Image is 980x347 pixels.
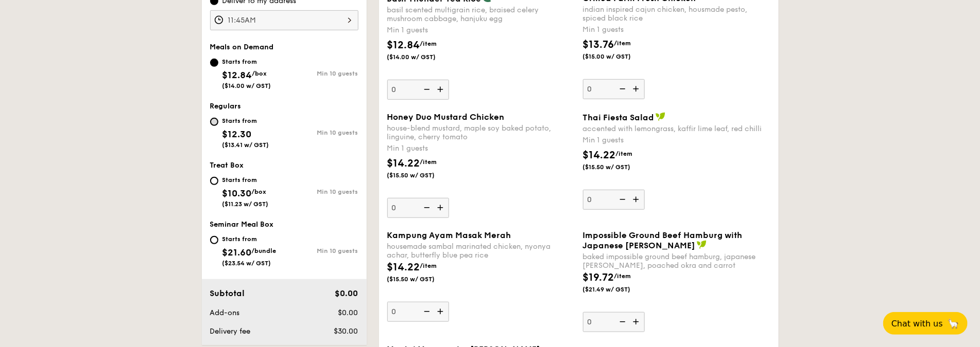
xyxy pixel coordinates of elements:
img: icon-reduce.1d2dbef1.svg [614,190,629,209]
div: Min 10 guests [284,188,358,195]
span: $12.30 [222,129,252,140]
div: Starts from [222,235,277,243]
span: ($15.50 w/ GST) [583,163,653,171]
span: /item [420,262,437,269]
span: $13.76 [583,39,614,51]
span: $10.30 [222,188,252,199]
div: Min 10 guests [284,70,358,77]
div: accented with lemongrass, kaffir lime leaf, red chilli [583,124,770,133]
span: Kampung Ayam Masak Merah [387,230,511,240]
span: /box [252,188,267,195]
span: ($11.23 w/ GST) [222,200,269,208]
input: Kampung Ayam Masak Merahhousemade sambal marinated chicken, nyonya achar, butterfly blue pea rice... [387,302,449,322]
span: Subtotal [210,288,245,298]
img: icon-reduce.1d2dbef1.svg [614,312,629,332]
img: icon-add.58712e84.svg [434,80,449,99]
span: Delivery fee [210,327,251,336]
span: Impossible Ground Beef Hamburg with Japanese [PERSON_NAME] [583,230,743,250]
input: Starts from$12.84/box($14.00 w/ GST)Min 10 guests [210,59,218,67]
img: icon-add.58712e84.svg [434,302,449,321]
img: icon-reduce.1d2dbef1.svg [418,80,434,99]
span: ($15.50 w/ GST) [387,171,457,179]
span: ($15.00 w/ GST) [583,52,653,61]
input: Basil Thunder Tea Ricebasil scented multigrain rice, braised celery mushroom cabbage, hanjuku egg... [387,80,449,100]
img: icon-reduce.1d2dbef1.svg [614,79,629,99]
div: Min 10 guests [284,247,358,254]
img: icon-reduce.1d2dbef1.svg [418,302,434,321]
span: Honey Duo Mustard Chicken [387,112,505,122]
span: $14.22 [387,261,420,273]
div: Min 1 guests [583,135,770,145]
div: Min 1 guests [583,25,770,35]
img: icon-add.58712e84.svg [434,198,449,217]
input: Event time [210,10,358,30]
span: ($13.41 w/ GST) [222,141,269,149]
img: icon-add.58712e84.svg [629,79,645,99]
span: ($21.49 w/ GST) [583,285,653,294]
input: Starts from$12.30($13.41 w/ GST)Min 10 guests [210,118,218,126]
img: icon-add.58712e84.svg [629,312,645,332]
span: ($15.50 w/ GST) [387,275,457,283]
span: Meals on Demand [210,43,274,51]
input: Starts from$10.30/box($11.23 w/ GST)Min 10 guests [210,177,218,185]
span: ($14.00 w/ GST) [387,53,457,61]
input: Impossible Ground Beef Hamburg with Japanese [PERSON_NAME]baked impossible ground beef hamburg, j... [583,312,645,332]
span: ($14.00 w/ GST) [222,82,271,89]
span: Thai Fiesta Salad [583,113,655,122]
span: /box [252,70,267,77]
img: icon-reduce.1d2dbef1.svg [418,198,434,217]
div: baked impossible ground beef hamburg, japanese [PERSON_NAME], poached okra and carrot [583,252,770,270]
div: house-blend mustard, maple soy baked potato, linguine, cherry tomato [387,124,575,141]
div: basil scented multigrain rice, braised celery mushroom cabbage, hanjuku egg [387,6,575,23]
span: $21.60 [222,247,252,258]
div: Starts from [222,58,271,66]
span: $12.84 [222,69,252,81]
div: indian inspired cajun chicken, housmade pesto, spiced black rice [583,5,770,23]
img: icon-vegan.f8ff3823.svg [656,112,666,121]
span: $14.22 [387,157,420,170]
span: /item [420,40,437,47]
div: Min 1 guests [387,25,575,35]
img: icon-add.58712e84.svg [629,190,645,209]
input: Thai Fiesta Saladaccented with lemongrass, kaffir lime leaf, red chilliMin 1 guests$14.22/item($1... [583,190,645,210]
span: $30.00 [334,327,358,336]
img: icon-vegan.f8ff3823.svg [697,240,707,249]
span: Chat with us [891,319,943,328]
input: Starts from$21.60/bundle($23.54 w/ GST)Min 10 guests [210,236,218,244]
span: /item [614,40,631,47]
span: /item [614,272,631,280]
div: Starts from [222,117,269,125]
span: /item [420,158,437,166]
span: 🦙 [947,318,959,330]
span: Treat Box [210,161,244,170]
span: $19.72 [583,271,614,284]
span: $0.00 [338,308,358,317]
input: Grilled Farm Fresh Chickenindian inspired cajun chicken, housmade pesto, spiced black riceMin 1 g... [583,79,645,99]
span: $14.22 [583,149,616,161]
button: Chat with us🦙 [883,312,968,335]
span: Add-ons [210,308,240,317]
span: /item [616,150,633,157]
span: $12.84 [387,39,420,51]
span: /bundle [252,247,277,254]
span: $0.00 [335,288,358,298]
span: Seminar Meal Box [210,220,274,229]
div: housemade sambal marinated chicken, nyonya achar, butterfly blue pea rice [387,242,575,260]
span: Regulars [210,102,242,111]
input: Honey Duo Mustard Chickenhouse-blend mustard, maple soy baked potato, linguine, cherry tomatoMin ... [387,198,449,218]
div: Min 1 guests [387,143,575,154]
span: ($23.54 w/ GST) [222,260,271,267]
div: Min 10 guests [284,129,358,136]
div: Starts from [222,176,269,184]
